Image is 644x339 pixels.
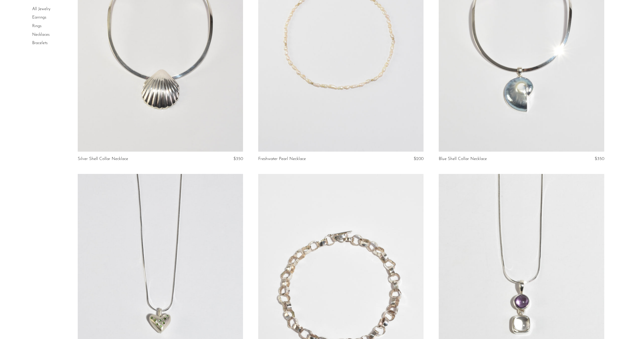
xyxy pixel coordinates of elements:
span: $350 [595,157,604,161]
a: Blue Shell Collar Necklace [439,157,487,161]
a: Bracelets [32,41,48,45]
span: $200 [414,157,424,161]
a: Freshwater Pearl Necklace [258,157,306,161]
a: Rings [32,24,42,28]
a: Necklaces [32,33,50,37]
a: Silver Shell Collar Necklace [78,157,128,161]
span: $350 [233,157,243,161]
a: Earrings [32,16,46,20]
a: All Jewelry [32,7,50,11]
